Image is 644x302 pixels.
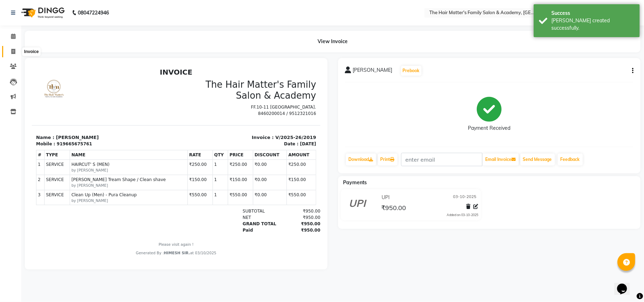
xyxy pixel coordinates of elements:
th: PRICE [196,85,221,95]
td: ₹150.00 [156,110,181,125]
p: Invoice : V/2025-26/2019 [149,69,284,76]
span: UPI [382,194,390,201]
td: 1 [181,125,196,140]
small: by [PERSON_NAME] [40,133,154,139]
td: ₹0.00 [221,95,255,110]
b: 08047224946 [78,3,109,23]
iframe: chat widget [614,274,637,295]
td: ₹550.00 [255,125,284,140]
div: GRAND TOTAL [207,156,248,162]
td: 1 [181,95,196,110]
div: Paid [207,162,248,168]
button: Prebook [401,66,422,76]
td: ₹150.00 [196,110,221,125]
span: [PERSON_NAME] Tream Shape / Clean shave [40,111,154,118]
td: ₹550.00 [156,125,181,140]
button: Send Message [520,153,555,165]
img: logo [18,3,66,23]
td: 2 [5,110,13,125]
p: Please visit again ! [4,177,284,182]
td: 3 [5,125,13,140]
td: SERVICE [13,95,38,110]
th: RATE [156,85,181,95]
input: enter email [401,153,482,166]
th: DISCOUNT [221,85,255,95]
th: NAME [38,85,156,95]
td: 1 [181,110,196,125]
td: ₹250.00 [255,95,284,110]
div: Invoice [22,48,40,56]
div: ₹950.00 [248,149,289,156]
span: HAIRCUT' S (MEN) [40,96,154,103]
td: 1 [5,95,13,110]
div: [DATE] [268,76,284,82]
div: Bill created successfully. [551,17,634,32]
a: Feedback [558,153,583,165]
div: Payment Received [468,125,510,132]
td: ₹150.00 [255,110,284,125]
span: [PERSON_NAME] [353,66,393,76]
div: Added on 03-10-2025 [447,213,478,217]
th: TYPE [13,85,38,95]
p: FF.10-11 [GEOGRAPHIC_DATA]. [149,39,284,45]
div: ₹950.00 [248,156,289,162]
div: Date : [252,76,267,82]
p: Name : [PERSON_NAME] [4,69,140,76]
button: Email Invoice [483,153,519,165]
td: SERVICE [13,125,38,140]
span: Payments [343,179,367,186]
td: SERVICE [13,110,38,125]
td: ₹250.00 [196,95,221,110]
small: by [PERSON_NAME] [40,118,154,123]
p: 8460200014 / 9512321016 [149,45,284,52]
th: QTY [181,85,196,95]
h2: INVOICE [4,3,284,11]
div: ₹950.00 [248,162,289,168]
span: Clean Up (Men) - Pura Cleanup [40,127,154,133]
td: ₹250.00 [156,95,181,110]
td: ₹0.00 [221,110,255,125]
th: # [5,85,13,95]
div: Success [551,10,634,17]
div: SUBTOTAL [207,143,248,149]
span: 03-10-2025 [453,194,476,201]
div: Generated By : at 03/10/2025 [4,185,284,191]
span: ₹950.00 [381,204,406,214]
div: View Invoice [25,31,640,52]
div: ₹950.00 [248,143,289,149]
a: Download [346,153,376,165]
div: Mobile : [4,76,23,82]
small: by [PERSON_NAME] [40,103,154,108]
div: NET [207,149,248,156]
h3: The Hair Matter's Family Salon & Academy [149,14,284,36]
a: Print [378,153,398,165]
span: HIMESH SIR. [132,186,158,190]
th: AMOUNT [255,85,284,95]
td: ₹550.00 [196,125,221,140]
div: 919665675761 [25,76,60,82]
td: ₹0.00 [221,125,255,140]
